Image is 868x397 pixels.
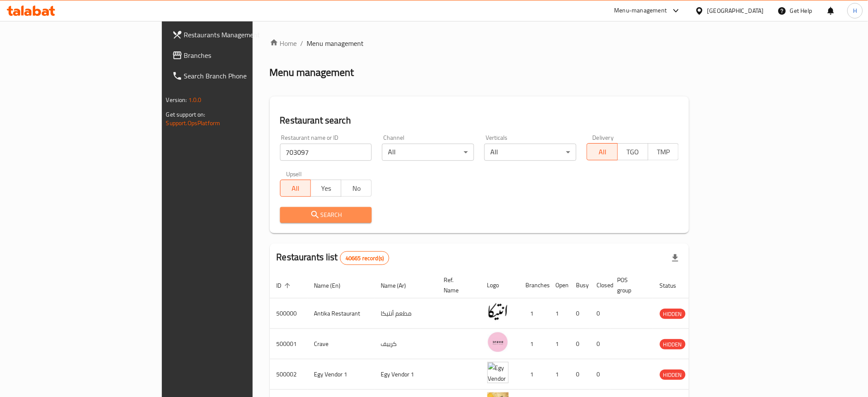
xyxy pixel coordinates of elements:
[593,135,614,141] label: Delivery
[307,329,374,359] td: Crave
[444,275,470,295] span: Ref. Name
[280,114,679,127] h2: Restaurant search
[277,280,293,291] span: ID
[286,171,302,177] label: Upsell
[340,251,389,265] div: Total records count
[374,298,437,329] td: مطعم أنتيكا
[660,309,686,319] span: HIDDEN
[166,109,206,120] span: Get support on:
[484,144,576,161] div: All
[660,370,686,380] span: HIDDEN
[487,301,509,322] img: Antika Restaurant
[549,329,570,359] td: 1
[648,143,679,160] button: TMP
[374,329,437,359] td: كرييف
[310,180,341,197] button: Yes
[621,146,645,158] span: TGO
[570,272,590,298] th: Busy
[519,298,549,329] td: 1
[280,207,372,223] button: Search
[184,50,300,60] span: Branches
[287,210,365,220] span: Search
[381,280,418,291] span: Name (Ar)
[519,272,549,298] th: Branches
[590,359,611,390] td: 0
[591,146,614,158] span: All
[652,146,675,158] span: TMP
[487,331,509,353] img: Crave
[341,180,372,197] button: No
[307,359,374,390] td: Egy Vendor 1
[549,298,570,329] td: 1
[570,329,590,359] td: 0
[617,143,648,160] button: TGO
[590,298,611,329] td: 0
[519,359,549,390] td: 1
[165,24,307,45] a: Restaurants Management
[665,248,686,268] div: Export file
[660,280,688,291] span: Status
[374,359,437,390] td: Egy Vendor 1
[853,6,857,15] span: H
[549,359,570,390] td: 1
[519,329,549,359] td: 1
[617,275,643,295] span: POS group
[340,254,389,262] span: 40665 record(s)
[307,298,374,329] td: Antika Restaurant
[345,182,368,195] span: No
[382,144,474,161] div: All
[270,66,354,79] h2: Menu management
[184,71,300,81] span: Search Branch Phone
[166,94,187,105] span: Version:
[284,182,307,195] span: All
[480,272,519,298] th: Logo
[487,362,509,383] img: Egy Vendor 1
[277,251,390,265] h2: Restaurants list
[660,340,686,349] span: HIDDEN
[549,272,570,298] th: Open
[707,6,764,15] div: [GEOGRAPHIC_DATA]
[660,339,686,349] div: HIDDEN
[280,180,311,197] button: All
[314,280,352,291] span: Name (En)
[188,94,202,105] span: 1.0.0
[270,38,689,48] nav: breadcrumb
[165,45,307,66] a: Branches
[570,298,590,329] td: 0
[314,182,338,195] span: Yes
[165,66,307,86] a: Search Branch Phone
[184,30,300,40] span: Restaurants Management
[570,359,590,390] td: 0
[166,117,221,129] a: Support.OpsPlatform
[590,329,611,359] td: 0
[590,272,611,298] th: Closed
[307,38,364,48] span: Menu management
[587,143,617,160] button: All
[280,144,372,161] input: Search for restaurant name or ID..
[614,6,667,16] div: Menu-management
